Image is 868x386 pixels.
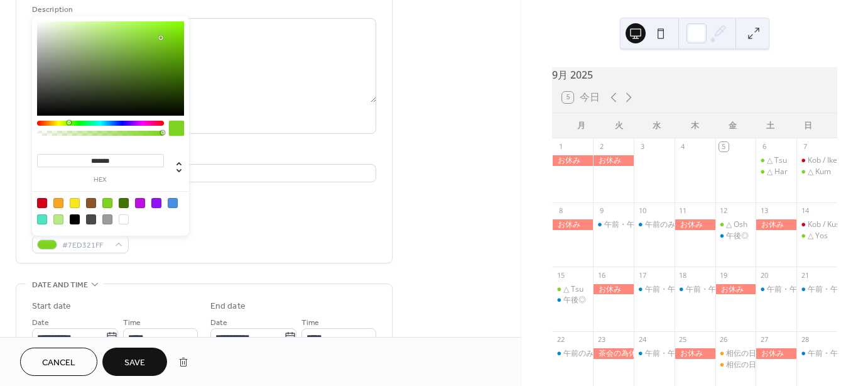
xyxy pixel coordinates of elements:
[151,198,161,208] div: #9013FE
[800,270,810,280] div: 21
[37,198,47,208] div: #D0021B
[562,113,600,138] div: 月
[796,155,837,166] div: Kob / Ike
[32,316,49,329] span: Date
[715,284,756,295] div: お休み
[102,198,112,208] div: #7ED321
[756,348,796,359] div: お休み
[678,335,688,345] div: 25
[726,219,747,230] div: △ Osh
[719,206,729,216] div: 12
[808,155,837,166] div: Kob / Ike
[634,284,675,295] div: 午前・午後◎
[796,348,837,359] div: 午前・午後◎
[808,284,853,295] div: 午前・午後◎
[800,206,810,216] div: 14
[563,348,601,359] div: 午前のみ◎
[756,219,796,230] div: お休み
[135,198,145,208] div: #BD10E0
[751,113,789,138] div: 土
[20,348,97,376] a: Cancel
[759,270,769,280] div: 20
[675,348,715,359] div: お休み
[637,142,647,152] div: 3
[32,300,71,313] div: Start date
[796,284,837,295] div: 午前・午後◎
[634,219,675,230] div: 午前のみ◎
[808,231,828,241] div: △ Yos
[70,214,80,224] div: #000000
[678,142,688,152] div: 4
[210,300,246,313] div: End date
[597,142,606,152] div: 2
[552,284,593,295] div: △ Tsu
[713,113,751,138] div: 金
[556,270,565,280] div: 15
[756,155,796,166] div: △ Tsu
[563,284,583,295] div: △ Tsu
[756,167,796,177] div: △ Har
[552,219,593,230] div: お休み
[53,214,63,224] div: #B8E986
[637,270,647,280] div: 17
[168,198,178,208] div: #4A90E2
[210,316,227,329] span: Date
[719,270,729,280] div: 19
[563,295,586,306] div: 午後◎
[597,206,606,216] div: 9
[715,348,756,359] div: 相伝の日Osh/Nos
[102,214,112,224] div: #9B9B9B
[634,348,675,359] div: 午前・午後◎
[645,348,690,359] div: 午前・午後◎
[123,316,141,329] span: Time
[37,214,47,224] div: #50E3C2
[715,219,756,230] div: △ Osh
[796,167,837,177] div: △ Kum
[678,206,688,216] div: 11
[808,348,853,359] div: 午前・午後◎
[600,113,637,138] div: 火
[552,155,593,166] div: お休み
[800,142,810,152] div: 7
[102,348,167,376] button: Save
[593,219,634,230] div: 午前・午後◎
[119,214,129,224] div: #FFFFFF
[70,198,80,208] div: #F8E71C
[759,206,769,216] div: 13
[645,284,690,295] div: 午前・午後◎
[53,198,63,208] div: #F5A623
[767,167,788,177] div: △ Har
[32,149,374,162] div: Location
[32,3,374,16] div: Description
[808,167,831,177] div: △ Kum
[808,219,840,230] div: Kob / Kus
[37,177,164,184] label: hex
[638,113,676,138] div: 水
[86,214,96,224] div: #4A4A4A
[726,231,749,241] div: 午後◎
[726,348,786,359] div: 相伝の日Osh/Nos
[301,316,319,329] span: Time
[796,219,837,230] div: Kob / Kus
[645,219,683,230] div: 午前のみ◎
[552,348,593,359] div: 午前のみ◎
[719,142,729,152] div: 5
[593,155,634,166] div: お休み
[32,278,88,292] span: Date and time
[726,360,800,370] div: 相伝の日Kob/Har/Tsu
[759,142,769,152] div: 6
[767,284,812,295] div: 午前・午後◎
[556,142,565,152] div: 1
[62,239,109,252] span: #7ED321FF
[637,206,647,216] div: 10
[675,219,715,230] div: お休み
[759,335,769,345] div: 27
[715,231,756,241] div: 午後◎
[604,219,649,230] div: 午前・午後◎
[756,284,796,295] div: 午前・午後◎
[676,113,713,138] div: 木
[675,284,715,295] div: 午前・午後◎
[597,335,606,345] div: 23
[715,360,756,370] div: 相伝の日Kob/Har/Tsu
[767,155,787,166] div: △ Tsu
